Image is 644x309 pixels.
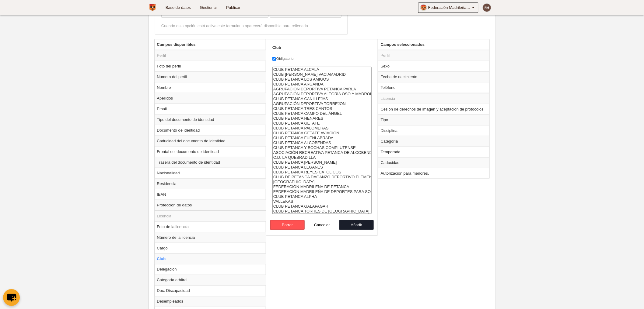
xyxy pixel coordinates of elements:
option: CLUB PETANCA TRES CANTOS [273,106,371,111]
option: CLUB PETANCA CANILLEJAS [273,96,371,101]
td: Club [155,253,266,264]
td: Proteccion de datos [155,200,266,211]
option: CLUB PETANCA ALCOBENDAS [273,140,371,145]
td: Documento de identidad [155,125,266,136]
option: FEDERACIÓN MADRILEÑA DE DEPORTES PARA SORDOS [273,189,371,194]
td: Sexo [378,61,490,71]
td: Desempleados [155,296,266,307]
td: Número del perfil [155,71,266,82]
option: CLUB PETANCA PALOMERAS [273,126,371,131]
td: Residencia [155,178,266,189]
option: FEDERACIÓN MADRILEÑA DE PETANCA [273,184,371,189]
label: Obligatorio [272,56,372,61]
option: CLUB PETANCA RIVAS VACIAMADRID [273,72,371,77]
td: Foto del perfil [155,61,266,71]
a: Federación Madrileña de Petanca [418,2,478,13]
td: Perfil [155,50,266,61]
td: Apellidos [155,93,266,104]
option: CLUB PETANCA GETAFE AVIACIÓN [273,131,371,136]
option: CLUB PETANCA LEGANÉS [273,165,371,170]
td: Perfil [378,50,490,61]
option: CLUB PETANCA Y BOCHAS COMPLUTENSE [273,145,371,150]
img: Oa2O4SHpRyBY.30x30.jpg [421,5,427,11]
img: c2l6ZT0zMHgzMCZmcz05JnRleHQ9Rk0mYmc9NmQ0YzQx.png [483,4,491,12]
td: Licencia [155,211,266,222]
td: Nombre [155,82,266,93]
button: chat-button [3,289,20,306]
option: ESCUELA MADRILEÑA DE PETANCA [273,180,371,184]
option: CLUB PETANCA ARGANDA [273,82,371,87]
td: Email [155,104,266,114]
td: Nacionalidad [155,168,266,178]
td: Caducidad [378,157,490,168]
td: Trasera del documento de identidad [155,157,266,168]
button: Borrar [270,220,305,230]
option: CLUB PETANCA CAMPO DEL ÁNGEL [273,111,371,116]
td: Disciplina [378,125,490,136]
th: Campos seleccionados [378,39,490,50]
option: CLUB PETANCA ALCALÁ [273,67,371,72]
option: VALLEKAS [273,199,371,204]
td: Frontal del documento de identidad [155,146,266,157]
option: CLUB PETANCA LOS AMIGOS [273,77,371,82]
option: CLUB PETANCA ALPHA [273,194,371,199]
strong: Club [272,45,281,50]
td: Teléfono [378,82,490,93]
div: Cuando esta opción está activa este formulario aparecerá disponible para rellenarlo [161,23,341,29]
td: Categoría [378,136,490,147]
td: IBAN [155,189,266,200]
option: AGRUPACIÓN DEPORTIVA ALEGRÍA OSO Y MADROÑO [273,92,371,96]
option: C.D. LA QUEBRADILLA [273,155,371,160]
td: Licencia [378,93,490,104]
td: Categoría arbitral [155,275,266,285]
td: Tipo del documento de identidad [155,114,266,125]
img: Federación Madrileña de Petanca [149,4,156,11]
span: Federación Madrileña de Petanca [428,5,471,11]
td: Cargo [155,243,266,253]
option: CLUB PETANCA FUENLABRADA [273,136,371,140]
td: Tipo [378,115,490,125]
input: Obligatorio [272,57,276,61]
option: CLUB PETANCA GETAFE [273,121,371,126]
option: AGRUPACIÓN DEPORTIVA PETANCA PARLA [273,87,371,92]
td: Fecha de nacimiento [378,71,490,82]
td: Cesión de derechos de imagen y aceptación de protocolos [378,104,490,115]
td: Doc. Discapacidad [155,285,266,296]
option: CLUB PETANCA REYES CATÓLICOS [273,170,371,175]
td: Delegación [155,264,266,275]
option: ASOCIACIÓN RECREATIVA PETANCA DE ALCOBENDAS (A.R.P.A.) [273,150,371,155]
td: Temporada [378,147,490,157]
td: Autorización para menores. [378,168,490,179]
option: CLUB PETANCA ESPERANZA CANILLAS [273,160,371,165]
option: CLUB PETANCA HENARES [273,116,371,121]
td: Número de la licencia [155,232,266,243]
option: CLUB DE PETANCA DAGANZO DEPORTIVO ELEMENTAL [273,175,371,180]
option: CLUB PETANCA TORRES DE LA ALAMEDA [273,209,371,214]
th: Campos disponibles [155,39,266,50]
option: CLUB PETANCA GALAPAGAR [273,204,371,209]
button: Añadir [339,220,374,230]
option: AGRUPACIÓN DEPORTIVA TORREJON [273,101,371,106]
td: Foto de la licencia [155,221,266,232]
td: Caducidad del documento de identidad [155,136,266,146]
button: Cancelar [305,220,339,230]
